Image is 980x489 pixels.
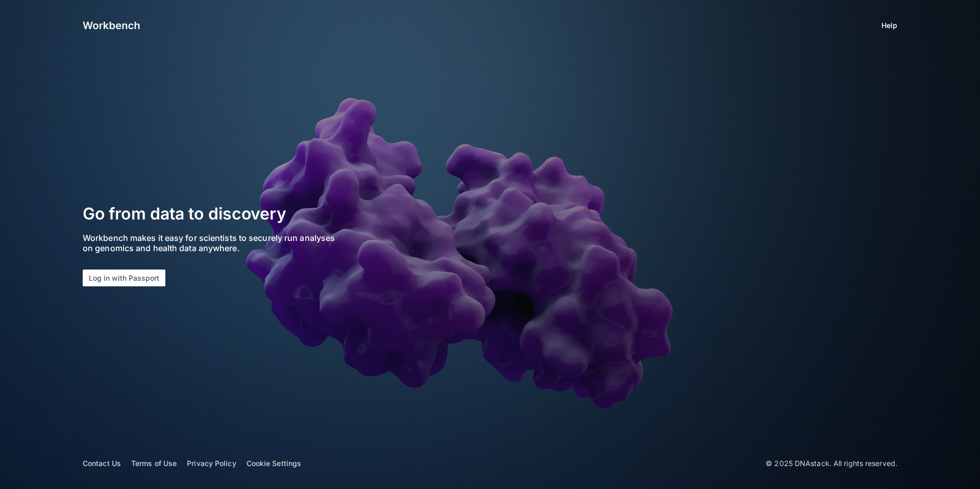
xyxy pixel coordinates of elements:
a: Contact Us [83,459,121,468]
a: Privacy Policy [187,459,236,468]
h2: Go from data to discovery [83,203,401,226]
p: © 2025 DNAstack. All rights reserved. [766,458,897,469]
a: Cookie Settings [247,459,302,468]
a: Help [881,20,897,31]
button: Log in with Passport [83,270,165,286]
a: Terms of Use [131,459,177,468]
p: Workbench makes it easy for scientists to securely run analyses on genomics and health data anywh... [83,233,346,253]
img: logo [83,19,140,32]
